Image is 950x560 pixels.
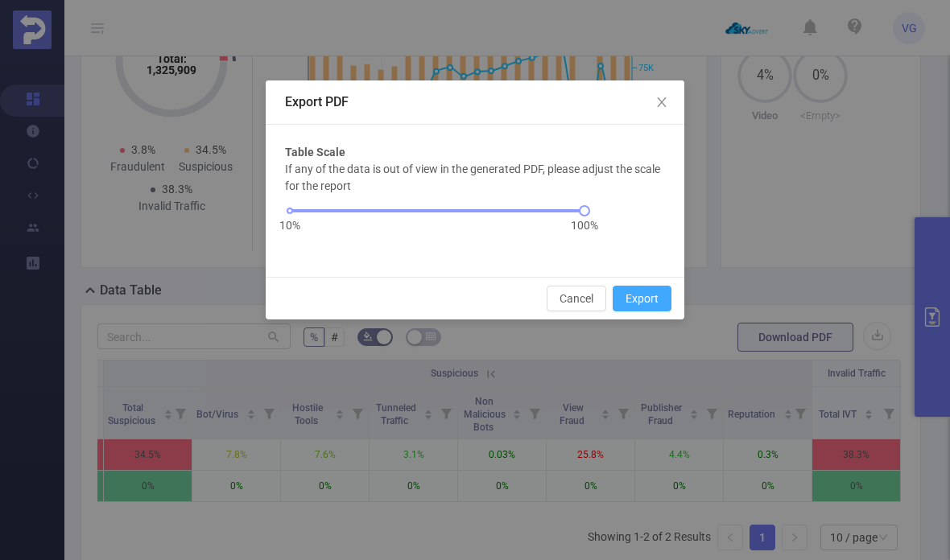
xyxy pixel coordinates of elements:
[571,217,598,234] span: 100%
[285,93,665,111] div: Export PDF
[547,286,606,311] button: Cancel
[655,96,668,109] i: icon: close
[613,286,671,311] button: Export
[285,144,345,161] b: Table Scale
[279,217,300,234] span: 10%
[639,80,684,126] button: Close
[285,161,665,195] p: If any of the data is out of view in the generated PDF, please adjust the scale for the report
